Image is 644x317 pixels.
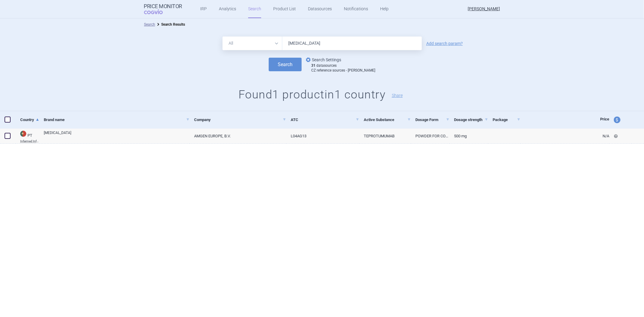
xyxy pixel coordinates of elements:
[311,63,316,68] strong: 31
[155,21,185,27] li: Search Results
[144,9,171,14] span: COGVIO
[411,129,450,143] a: POWDER FOR CONCENTRATE FOR SOLUTION FOR INFUSION
[144,22,155,27] a: Search
[161,22,185,27] strong: Search Results
[359,129,411,143] a: TEPROTUMUMAB
[16,130,39,143] a: PTPTInfarmed Infomed
[426,41,463,46] a: Add search param?
[144,3,182,9] strong: Price Monitor
[44,130,190,141] a: [MEDICAL_DATA]
[600,117,609,121] span: Price
[20,112,39,127] a: Country
[20,140,39,143] abbr: Infarmed Infomed — Infomed - medicinal products database, published by Infarmed, National Authori...
[311,63,375,73] div: datasources CZ reference sources - [PERSON_NAME]
[415,112,450,127] a: Dosage Form
[44,112,190,127] a: Brand name
[454,112,488,127] a: Dosage strength
[305,56,341,63] a: Search Settings
[286,129,359,143] a: L04AG13
[450,129,488,143] a: 500 mg
[291,112,359,127] a: ATC
[392,93,403,98] button: Share
[144,21,155,27] li: Search
[364,112,411,127] a: Active Substance
[521,129,609,143] a: N/A
[190,129,286,143] a: AMGEN EUROPE, B.V.
[144,3,182,15] a: Price MonitorCOGVIO
[493,112,521,127] a: Package
[20,131,26,137] img: Portugal
[194,112,286,127] a: Company
[269,58,302,71] button: Search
